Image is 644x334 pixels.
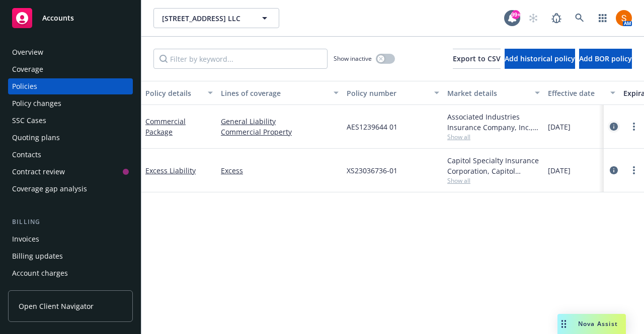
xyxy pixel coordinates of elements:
[141,81,217,105] button: Policy details
[557,314,570,334] div: Drag to move
[221,116,339,127] a: General Liability
[511,10,520,19] div: 99+
[145,88,202,98] div: Policy details
[12,44,43,60] div: Overview
[145,166,196,175] a: Excess Liability
[8,130,133,146] a: Quoting plans
[8,95,133,112] a: Policy changes
[453,49,501,69] button: Export to CSV
[570,8,590,28] a: Search
[12,265,68,281] div: Account charges
[608,164,620,176] a: circleInformation
[153,8,279,28] button: [STREET_ADDRESS] LLC
[8,78,133,94] a: Policies
[347,165,397,176] span: XS23036736-01
[546,8,567,28] a: Report a Bug
[8,217,133,227] div: Billing
[221,88,328,98] div: Lines of coverage
[221,127,339,137] a: Commercial Property
[12,95,61,112] div: Policy changes
[12,181,87,197] div: Coverage gap analysis
[12,130,60,146] div: Quoting plans
[548,122,571,132] span: [DATE]
[579,54,632,63] span: Add BOR policy
[153,49,328,69] input: Filter by keyword...
[12,248,63,264] div: Billing updates
[557,314,626,334] button: Nova Assist
[548,165,571,176] span: [DATE]
[8,248,133,264] a: Billing updates
[12,78,37,94] div: Policies
[221,165,339,176] a: Excess
[8,181,133,197] a: Coverage gap analysis
[8,164,133,180] a: Contract review
[447,112,540,133] div: Associated Industries Insurance Company, Inc., AmTrust Financial Services, RT Specialty Insurance...
[579,49,632,69] button: Add BOR policy
[19,301,94,311] span: Open Client Navigator
[628,164,640,176] a: more
[12,231,39,247] div: Invoices
[8,4,133,32] a: Accounts
[42,14,74,22] span: Accounts
[8,147,133,163] a: Contacts
[447,176,540,185] span: Show all
[628,121,640,133] a: more
[453,54,501,63] span: Export to CSV
[12,164,65,180] div: Contract review
[578,319,618,328] span: Nova Assist
[334,54,372,63] span: Show inactive
[447,155,540,176] div: Capitol Specialty Insurance Corporation, Capitol Indemnity Corporation, RT Specialty Insurance Se...
[505,54,575,63] span: Add historical policy
[162,13,249,24] span: [STREET_ADDRESS] LLC
[523,8,543,28] a: Start snowing
[8,44,133,60] a: Overview
[12,61,43,77] div: Coverage
[8,265,133,281] a: Account charges
[593,8,613,28] a: Switch app
[12,147,41,163] div: Contacts
[616,10,632,26] img: photo
[8,113,133,129] a: SSC Cases
[505,49,575,69] button: Add historical policy
[347,122,397,132] span: AES1239644 01
[608,121,620,133] a: circleInformation
[8,231,133,247] a: Invoices
[8,61,133,77] a: Coverage
[12,113,46,129] div: SSC Cases
[548,88,604,98] div: Effective date
[447,88,529,98] div: Market details
[447,133,540,141] span: Show all
[343,81,443,105] button: Policy number
[145,117,186,137] a: Commercial Package
[443,81,544,105] button: Market details
[217,81,343,105] button: Lines of coverage
[544,81,619,105] button: Effective date
[347,88,428,98] div: Policy number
